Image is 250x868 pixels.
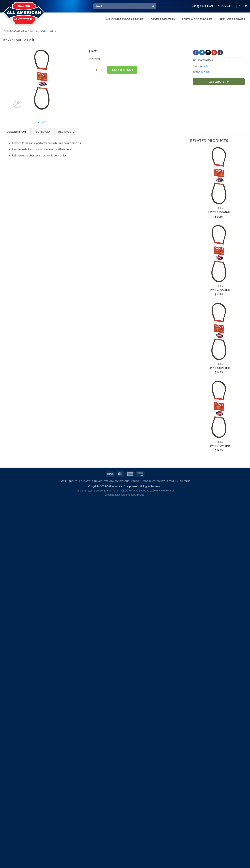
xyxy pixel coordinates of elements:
[131,480,141,482] a: Privacy
[92,480,102,482] a: Finance
[208,210,230,215] a: B32/5L350 V-Belt
[3,128,30,135] a: Description
[198,70,203,73] a: Belts
[30,29,47,32] a: Parts & Tools
[215,215,223,218] bdi: 14.95
[107,66,137,74] button: Add to cart
[215,215,216,218] span: $
[12,147,179,151] li: Easy to install and use with an evaporative cooler
[239,4,241,8] a: Login
[208,288,230,293] a: B22/5L250 V-Belt
[217,50,223,55] a: Share on Tumblr
[180,16,215,23] a: Parts & Accessories
[28,29,29,32] span: /
[190,225,247,282] img: B22/5L250 V-Belt
[12,153,179,158] li: Reinforced rubber construction is built to last
[211,50,217,55] a: Pin on Pinterest
[190,136,247,145] h3: Related products
[69,480,77,482] a: About
[3,29,27,32] a: Parts & Accessories
[208,366,230,370] a: B41/5L440 V-Belt
[215,449,223,452] bdi: 14.95
[108,485,139,488] strong: All American Compressors.
[60,480,66,482] a: Home
[193,78,245,85] a: Get Quote
[217,16,247,23] a: Service & Repairs
[190,284,247,288] p: Belts
[193,50,199,55] a: Share on Facebook
[89,66,93,74] input: Reduce quantity of B57/5L600 V-Belt
[190,381,247,438] img: B19/5L220 V-Belt
[190,206,247,209] p: Belts
[150,4,156,9] button: Submit
[38,120,46,123] a: V-Belt
[205,50,211,55] a: Email to a Friend
[49,29,56,32] a: Belts
[193,58,245,63] span: SKU:
[203,65,208,68] a: Belts
[89,56,182,61] p: In stock
[55,128,79,135] a: Reviews (0)
[215,293,223,296] bdi: 14.95
[218,3,233,9] a: Contact Us
[180,480,190,482] a: Shipping
[190,147,247,204] img: B32/5L350 V-Belt
[93,3,156,9] input: Search…
[105,471,145,477] div: Payment icons
[192,3,213,9] a: (833) 4 AIR PWR
[215,371,223,374] bdi: 14.95
[190,303,247,360] img: B41/5L440 V-Belt
[12,50,72,110] img: B57/5L600 V-Belt
[76,489,174,496] span: Air Compressor Service, Sales & Parts - [GEOGRAPHIC_DATA] Area | Website & Development by
[30,128,54,135] a: Tech Data
[193,69,245,74] span: Tags: ,
[203,70,210,73] a: V-Belt
[104,16,146,23] a: Air Compressors & More
[3,484,247,497] div: Copyright 2025 © All Rights Reserved.
[136,493,145,496] a: TrevNet
[148,16,177,23] a: Dryers & Filters
[12,141,179,145] li: Crafted for durable performance in humid environments
[215,293,216,296] span: $
[190,440,247,443] p: Belts
[209,79,224,84] span: Get Quote
[167,480,177,482] a: Returns
[100,66,104,74] input: Increase quantity of B57/5L600 V-Belt
[208,444,230,448] a: B19/5L220 V-Belt
[245,4,247,8] a: View cart
[198,59,213,62] span: 100000027783
[199,50,205,55] a: Share on Twitter
[154,489,174,492] a: ★★★★★ Yelp Us
[215,371,216,374] span: $
[79,480,90,482] a: Contact
[3,29,247,32] nav: Breadcrumb
[13,101,20,108] a: Zoom
[190,362,247,365] p: Belts
[193,63,245,69] span: Category:
[93,66,100,74] input: Product quantity
[3,37,247,42] h1: B57/5L600 V-Belt
[89,49,97,53] bdi: 14.95
[48,29,48,32] span: /
[215,449,216,452] span: $
[104,480,129,482] a: Terms & Conditions
[143,480,165,482] a: Warranty Policy
[89,49,90,53] span: $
